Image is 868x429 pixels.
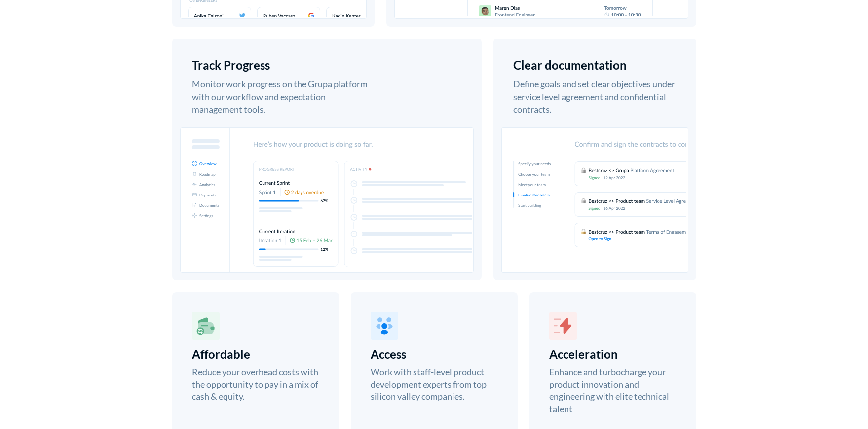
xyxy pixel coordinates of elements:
div: Work with staff-level product development experts from top silicon valley companies. [371,366,498,403]
div: Enhance and turbocharge your product innovation and engineering with elite technical talent [549,366,677,416]
div: Define goals and set clear objectives under service level agreement and confidential contracts. [513,78,676,116]
div: Track Progress [192,58,375,73]
div: Acceleration [549,348,677,362]
div: Clear documentation [513,58,676,73]
div: Reduce your overhead costs with the opportunity to pay in a mix of cash & equity. [192,366,319,403]
div: Affordable [192,348,319,362]
div: Access [371,348,498,362]
div: Monitor work progress on the Grupa platform with our workflow and expectation management tools. [192,78,375,116]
